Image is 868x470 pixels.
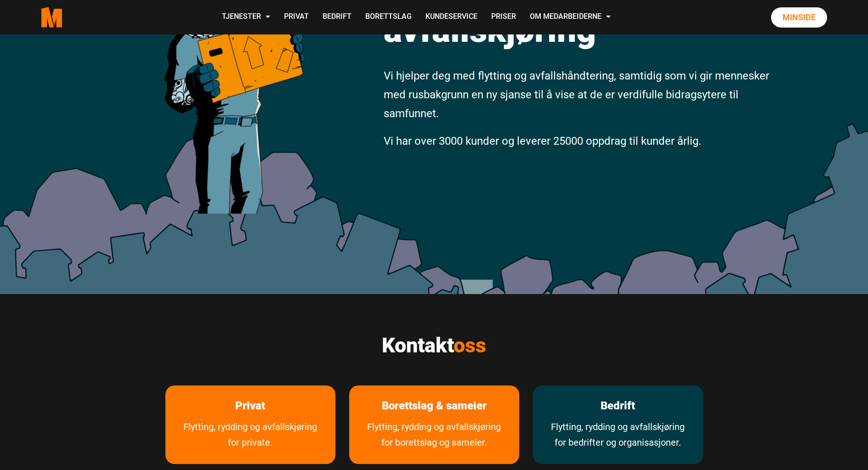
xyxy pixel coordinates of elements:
[358,1,419,34] a: Borettslag
[165,333,703,358] h2: Kontakt
[221,385,279,426] a: les mer om Privat
[215,1,277,34] a: Tjenester
[771,7,827,28] a: Minside
[165,419,335,464] a: Flytting, rydding og avfallskjøring for private.
[384,69,769,120] span: Vi hjelper deg med flytting og avfallshåndtering, samtidig som vi gir mennesker med rusbakgrunn e...
[533,419,703,464] a: Tjenester vi tilbyr bedrifter og organisasjoner
[277,1,316,34] a: Privat
[587,385,649,426] a: les mer om Bedrift
[454,333,486,357] span: oss
[484,1,523,34] a: Priser
[523,1,618,34] a: Om Medarbeiderne
[368,385,500,426] a: Les mer om Borettslag & sameier
[419,1,484,34] a: Kundeservice
[316,1,358,34] a: Bedrift
[384,135,701,147] span: Vi har over 3000 kunder og leverer 25000 oppdrag til kunder årlig.
[349,419,519,464] a: Tjenester for borettslag og sameier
